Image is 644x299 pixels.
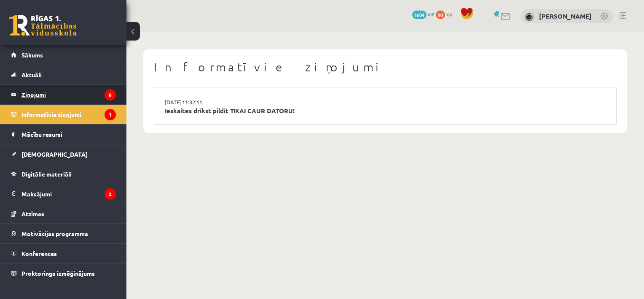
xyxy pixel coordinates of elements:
[21,184,116,204] legend: Maksājumi
[525,13,534,21] img: Karlīna Pipara
[21,150,88,158] span: [DEMOGRAPHIC_DATA]
[446,11,452,17] span: xp
[165,98,228,106] a: [DATE] 11:32:11
[436,11,445,19] span: 90
[11,184,116,204] a: Maksājumi2
[154,60,617,74] h1: Informatīvie ziņojumi
[11,85,116,104] a: Ziņojumi6
[21,105,116,124] legend: Informatīvie ziņojumi
[412,11,435,17] a: 1604 mP
[11,65,116,84] a: Aktuāli
[11,204,116,223] a: Atzīmes
[11,224,116,243] a: Motivācijas programma
[11,45,116,65] a: Sākums
[21,130,62,138] span: Mācību resursi
[105,188,116,200] i: 2
[21,250,57,257] span: Konferences
[11,244,116,263] a: Konferences
[21,210,44,217] span: Atzīmes
[428,11,435,17] span: mP
[436,11,456,17] a: 90 xp
[21,85,116,104] legend: Ziņojumi
[412,11,427,19] span: 1604
[11,144,116,164] a: [DEMOGRAPHIC_DATA]
[539,12,592,20] a: [PERSON_NAME]
[11,125,116,144] a: Mācību resursi
[105,109,116,120] i: 1
[21,269,95,277] span: Proktoringa izmēģinājums
[11,105,116,124] a: Informatīvie ziņojumi1
[21,71,42,79] span: Aktuāli
[21,230,88,237] span: Motivācijas programma
[11,264,116,283] a: Proktoringa izmēģinājums
[105,89,116,101] i: 6
[165,106,606,116] a: Ieskaites drīkst pildīt TIKAI CAUR DATORU!
[11,164,116,184] a: Digitālie materiāli
[9,15,77,36] a: Rīgas 1. Tālmācības vidusskola
[21,51,43,59] span: Sākums
[21,170,72,178] span: Digitālie materiāli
